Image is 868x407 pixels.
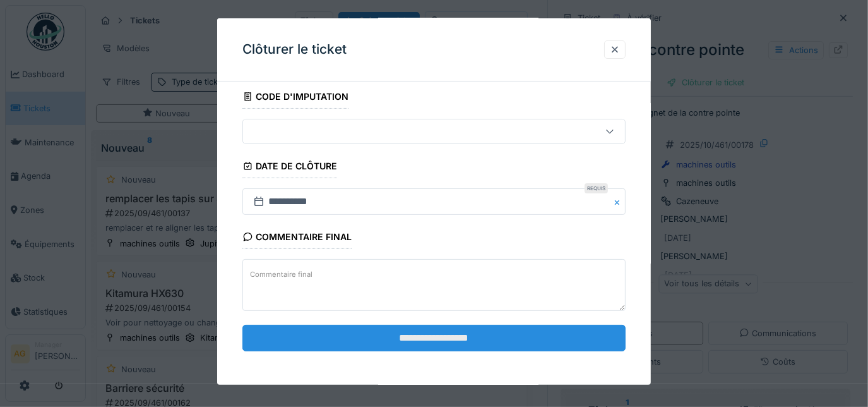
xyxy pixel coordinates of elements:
[247,267,315,282] label: Commentaire final
[612,188,626,215] button: Close
[242,87,349,109] div: Code d'imputation
[242,157,338,178] div: Date de clôture
[585,183,608,193] div: Requis
[242,42,347,58] h3: Clôturer le ticket
[242,228,352,249] div: Commentaire final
